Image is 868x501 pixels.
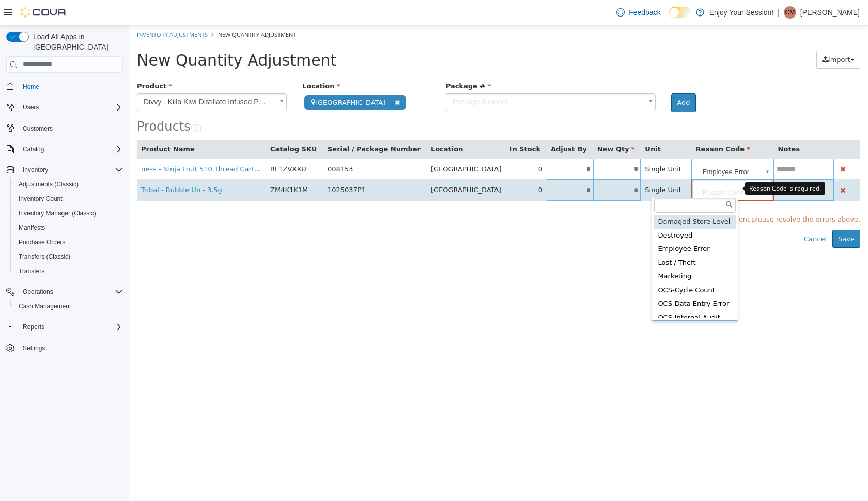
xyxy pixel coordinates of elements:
button: Operations [2,285,127,299]
span: Transfers [14,265,123,277]
span: Transfers (Classic) [14,251,123,263]
span: Inventory [23,166,48,174]
a: Cash Management [14,300,75,312]
a: Customers [19,122,57,135]
button: Adjustments (Classic) [10,177,127,192]
button: Inventory [19,164,52,176]
span: Users [23,103,39,112]
button: Customers [2,121,127,136]
span: Load All Apps in [GEOGRAPHIC_DATA] [29,32,123,52]
a: Transfers (Classic) [14,251,74,263]
button: Transfers (Classic) [10,249,127,264]
span: Cash Management [14,300,123,312]
p: [PERSON_NAME] [800,6,860,19]
button: Reports [2,320,127,334]
button: Operations [19,286,57,298]
div: Employee Error [525,217,607,231]
a: Home [19,81,43,93]
button: Transfers [10,264,127,278]
span: Users [19,101,123,114]
span: Operations [19,286,123,298]
button: Inventory Count [10,192,127,206]
span: Inventory Manager (Classic) [14,207,123,220]
button: Settings [2,340,127,355]
button: Catalog [19,143,48,155]
span: Settings [23,344,45,352]
span: Reports [19,321,123,333]
div: OCS-Internal Audit [525,286,607,300]
input: Dark Mode [669,7,691,18]
span: Feedback [629,7,660,18]
div: Damaged Store Level [525,190,607,203]
span: Reports [23,323,44,331]
button: Users [2,100,127,115]
button: Manifests [10,221,127,235]
span: Customers [23,124,53,133]
span: Adjustments (Classic) [19,180,79,189]
span: Operations [23,288,53,296]
a: Feedback [612,2,664,23]
span: Transfers (Classic) [19,253,70,261]
a: Inventory Count [14,193,67,205]
button: Cash Management [10,299,127,314]
span: Customers [19,122,123,135]
div: Lost / Theft [525,231,607,245]
span: Inventory Manager (Classic) [19,209,96,217]
a: Settings [19,342,49,354]
span: Inventory Count [19,195,63,203]
span: Home [23,83,39,91]
span: Cash Management [19,302,71,310]
div: Destroyed [525,203,607,217]
span: Catalog [19,143,123,155]
button: Home [2,79,127,94]
span: Catalog [23,145,44,153]
button: Inventory [2,163,127,177]
span: Inventory Count [14,193,123,205]
span: Inventory [19,164,123,176]
span: Home [19,80,123,93]
div: Christina Mitchell [784,6,796,19]
span: Adjustments (Classic) [14,178,123,191]
img: Cova [21,7,67,18]
span: Settings [19,341,123,354]
button: Users [19,101,43,114]
a: Inventory Manager (Classic) [14,207,100,220]
span: Transfers [19,267,44,275]
span: Purchase Orders [19,238,66,246]
a: Purchase Orders [14,236,70,248]
a: Adjustments (Classic) [14,178,83,191]
button: Purchase Orders [10,235,127,249]
p: | [778,6,780,19]
button: Inventory Manager (Classic) [10,206,127,221]
p: Enjoy Your Session! [709,6,774,19]
span: CM [785,6,795,19]
div: OCS-Cycle Count [525,258,607,272]
nav: Complex example [6,75,123,383]
button: Reports [19,321,49,333]
a: Transfers [14,265,49,277]
div: Marketing [525,244,607,258]
span: Purchase Orders [14,236,123,248]
div: OCS-Data Entry Error [525,272,607,286]
button: Catalog [2,142,127,156]
span: Manifests [19,224,45,232]
span: Manifests [14,222,123,234]
a: Manifests [14,222,49,234]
